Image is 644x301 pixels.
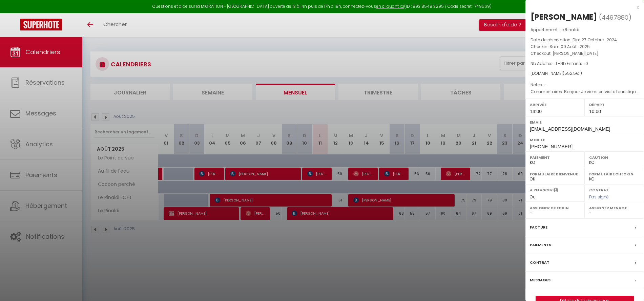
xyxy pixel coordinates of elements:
[530,241,551,249] label: Paiements
[554,187,558,195] i: Sélectionner OUI si vous souhaiter envoyer les séquences de messages post-checkout
[530,144,573,149] span: [PHONE_NUMBER]
[589,205,640,211] label: Assigner Menage
[530,224,547,231] label: Facture
[530,171,580,177] label: Formulaire Bienvenue
[530,136,640,143] label: Mobile
[530,205,580,211] label: Assigner Checkin
[531,50,639,57] p: Checkout :
[564,70,576,76] span: 552.5
[530,126,610,132] span: [EMAIL_ADDRESS][DOMAIN_NAME]
[599,13,631,22] span: ( )
[560,27,579,33] span: Le Rinaldi
[530,187,553,193] label: A relancer
[531,88,639,95] p: Commentaires :
[531,43,639,50] p: Checkin :
[531,82,639,88] p: Notes :
[530,277,550,284] label: Messages
[544,82,546,88] span: -
[616,273,644,301] iframe: LiveChat chat widget
[589,101,640,108] label: Départ
[530,109,542,114] span: 14:00
[531,12,597,22] div: [PERSON_NAME]
[589,187,609,192] label: Contrat
[573,37,617,43] span: Dim 27 Octobre . 2024
[589,171,640,177] label: Formulaire Checkin
[531,37,639,43] p: Date de réservation :
[589,194,609,200] span: Pas signé
[530,101,580,108] label: Arrivée
[563,70,582,76] span: ( € )
[531,70,639,77] div: [DOMAIN_NAME]
[589,154,640,161] label: Caution
[549,44,590,49] span: Sam 09 Août . 2025
[560,61,588,66] span: Nb Enfants : 0
[553,50,599,56] span: [PERSON_NAME][DATE]
[602,13,628,22] span: 4497880
[530,154,580,161] label: Paiement
[525,3,639,12] div: x
[530,119,640,126] label: Email
[531,61,588,66] span: Nb Adultes : 1 -
[530,259,549,266] label: Contrat
[589,109,601,114] span: 10:00
[531,26,639,33] p: Appartement :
